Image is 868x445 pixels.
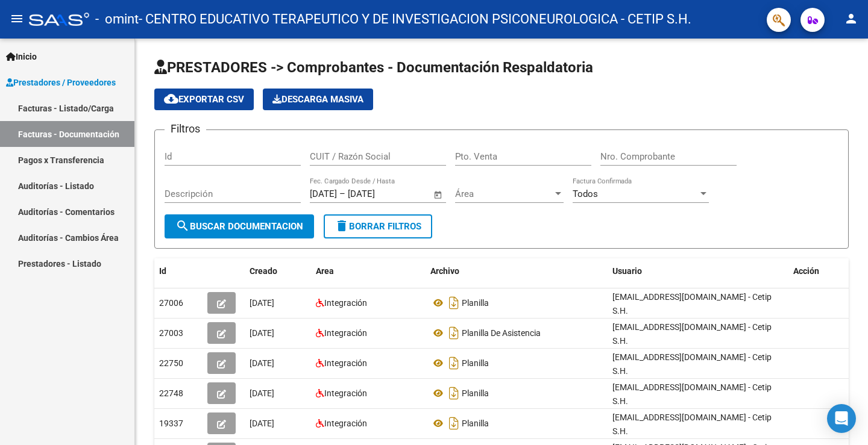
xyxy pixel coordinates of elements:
[310,188,337,199] input: Fecha inicio
[250,328,274,338] span: [DATE]
[335,221,421,232] span: Borrar Filtros
[612,266,642,276] span: Usuario
[446,293,462,313] i: Descargar documento
[430,266,459,276] span: Archivo
[154,59,593,76] span: PRESTADORES -> Comprobantes - Documentación Respaldatoria
[324,388,367,398] span: Integración
[324,358,367,368] span: Integración
[159,298,183,308] span: 27006
[844,11,858,26] mat-icon: person
[612,292,772,316] span: [EMAIL_ADDRESS][DOMAIN_NAME] - Cetip S.H.
[159,419,183,428] span: 19337
[612,352,772,376] span: [EMAIL_ADDRESS][DOMAIN_NAME] - Cetip S.H.
[324,328,367,338] span: Integración
[245,258,311,284] datatable-header-cell: Creado
[324,214,432,238] button: Borrar Filtros
[324,419,367,428] span: Integración
[608,258,788,284] datatable-header-cell: Usuario
[311,258,426,284] datatable-header-cell: Area
[263,89,373,110] button: Descarga Masiva
[95,6,139,33] span: - omint
[159,358,183,368] span: 22750
[10,11,24,26] mat-icon: menu
[164,94,244,105] span: Exportar CSV
[164,92,178,106] mat-icon: cloud_download
[159,388,183,398] span: 22748
[263,89,373,110] app-download-masive: Descarga masiva de comprobantes (adjuntos)
[462,328,541,338] span: Planilla De Asistencia
[324,298,367,308] span: Integración
[154,89,254,110] button: Exportar CSV
[455,188,553,199] span: Área
[339,188,345,199] span: –
[612,412,772,436] span: [EMAIL_ADDRESS][DOMAIN_NAME] - Cetip S.H.
[250,266,277,276] span: Creado
[462,419,489,428] span: Planilla
[446,353,462,373] i: Descargar documento
[612,322,772,346] span: [EMAIL_ADDRESS][DOMAIN_NAME] - Cetip S.H.
[159,328,183,338] span: 27003
[175,221,303,232] span: Buscar Documentacion
[612,382,772,406] span: [EMAIL_ADDRESS][DOMAIN_NAME] - Cetip S.H.
[165,214,314,238] button: Buscar Documentacion
[139,6,691,33] span: - CENTRO EDUCATIVO TERAPEUTICO Y DE INVESTIGACION PSICONEUROLOGICA - CETIP S.H.
[446,384,462,403] i: Descargar documento
[335,219,349,233] mat-icon: delete
[250,298,274,308] span: [DATE]
[250,388,274,398] span: [DATE]
[793,266,819,276] span: Acción
[6,50,37,63] span: Inicio
[348,188,406,199] input: Fecha fin
[573,188,598,199] span: Todos
[462,358,489,368] span: Planilla
[159,266,166,276] span: Id
[426,258,608,284] datatable-header-cell: Archivo
[446,323,462,343] i: Descargar documento
[788,258,849,284] datatable-header-cell: Acción
[154,258,203,284] datatable-header-cell: Id
[272,94,363,105] span: Descarga Masiva
[462,298,489,308] span: Planilla
[6,76,116,89] span: Prestadores / Proveedores
[462,388,489,398] span: Planilla
[165,120,206,137] h3: Filtros
[250,358,274,368] span: [DATE]
[446,414,462,433] i: Descargar documento
[827,404,856,433] div: Open Intercom Messenger
[175,219,190,233] mat-icon: search
[432,188,445,202] button: Open calendar
[250,419,274,428] span: [DATE]
[316,266,334,276] span: Area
